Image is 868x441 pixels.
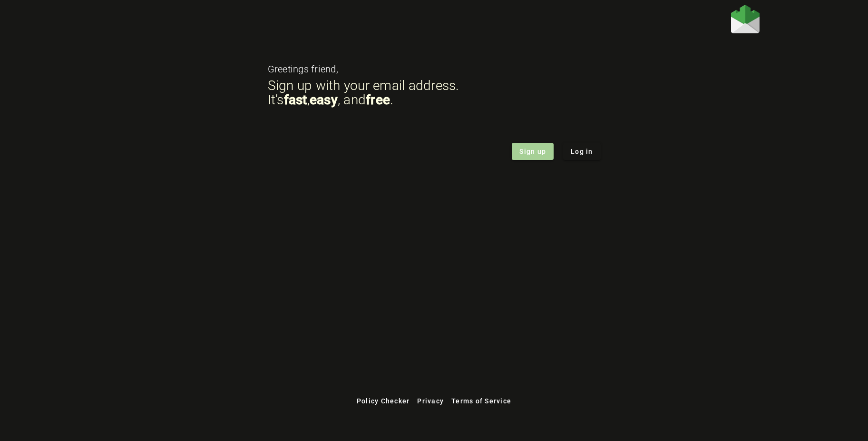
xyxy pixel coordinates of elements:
[563,143,601,160] button: Log in
[451,397,511,405] span: Terms of Service
[366,92,390,108] strong: free
[731,5,760,33] img: Fraudmarc Logo
[353,392,414,410] button: Policy Checker
[310,92,338,108] strong: easy
[512,143,554,160] button: Sign up
[571,147,593,156] span: Log in
[284,92,307,108] strong: fast
[417,397,444,405] span: Privacy
[519,147,546,156] span: Sign up
[268,79,601,107] div: Sign up with your email address. It’s , , and .
[413,392,448,410] button: Privacy
[357,397,410,405] span: Policy Checker
[268,64,601,74] div: Greetings friend,
[448,392,515,410] button: Terms of Service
